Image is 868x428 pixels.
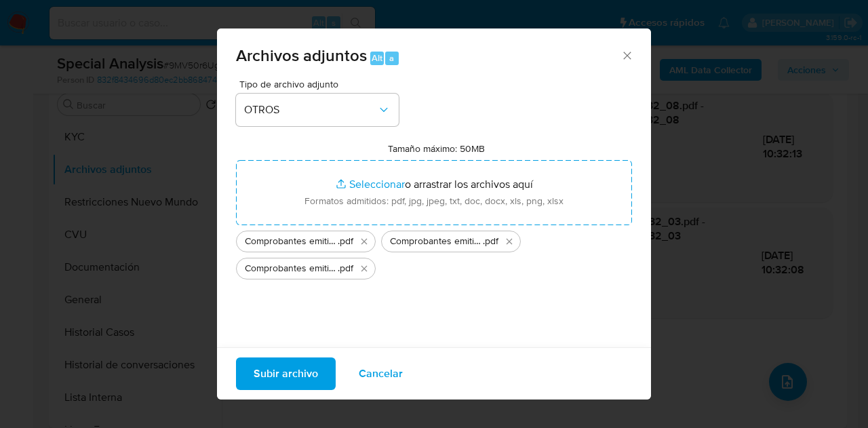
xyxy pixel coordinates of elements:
button: OTROS [236,94,399,126]
span: Cancelar [359,359,403,389]
span: Tipo de archivo adjunto [239,79,402,89]
span: Comprobantes emitidos 2025 [245,235,338,248]
span: Comprobantes emitidos 2020 [245,262,338,275]
button: Cancelar [341,357,420,390]
span: OTROS [244,103,377,117]
span: a [389,52,394,64]
span: Subir archivo [254,359,318,389]
span: .pdf [483,235,498,248]
span: Comprobantes emitidos 2024 [390,235,483,248]
span: Alt [372,52,382,64]
label: Tamaño máximo: 50MB [388,142,485,155]
button: Subir archivo [236,357,336,390]
button: Eliminar Comprobantes emitidos 2024.pdf [501,233,517,250]
span: .pdf [338,262,353,275]
ul: Archivos seleccionados [236,225,632,279]
button: Eliminar Comprobantes emitidos 2020.pdf [356,260,372,277]
button: Cerrar [620,49,633,61]
span: Archivos adjuntos [236,43,367,67]
span: .pdf [338,235,353,248]
button: Eliminar Comprobantes emitidos 2025.pdf [356,233,372,250]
